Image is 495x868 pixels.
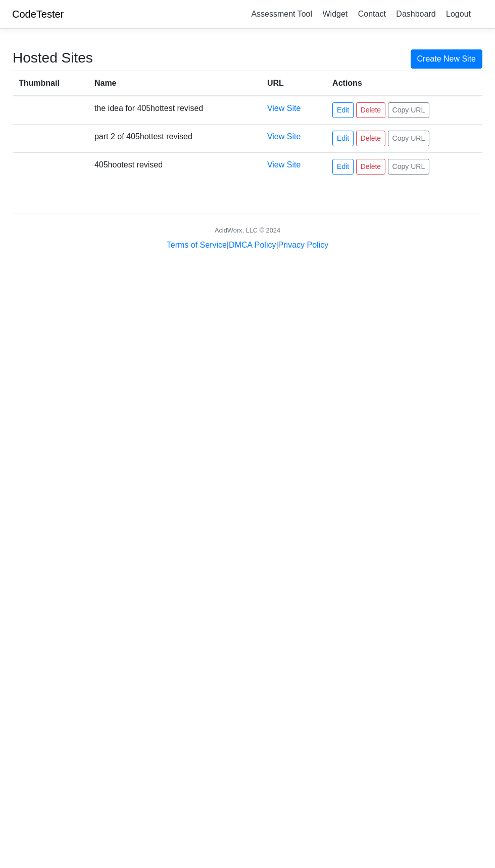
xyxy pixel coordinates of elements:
a: Delete [356,102,385,118]
button: Copy URL [388,159,430,175]
a: Create New Site [411,49,483,69]
a: Delete [356,159,385,175]
a: Edit [332,131,354,146]
a: Contact [354,6,390,22]
div: | | [167,239,328,251]
div: AcidWorx, LLC © 2024 [215,225,280,235]
a: Edit [332,159,354,175]
td: 405hootest revised [88,152,261,181]
a: Terms of Service [167,241,227,249]
a: Delete [356,131,385,146]
a: Privacy Policy [278,241,329,249]
th: URL [261,71,326,96]
th: Thumbnail [13,71,88,96]
a: View Site [267,132,301,141]
a: Edit [332,102,354,118]
h3: Hosted Sites [13,49,93,67]
a: DMCA Policy [229,241,276,249]
td: the idea for 405hottest revised [88,96,261,125]
td: part 2 of 405hottest revised [88,124,261,152]
th: Actions [326,71,482,96]
a: Dashboard [392,6,439,22]
a: CodeTester [12,9,64,20]
a: Logout [442,6,475,22]
a: View Site [267,160,301,169]
a: Widget [318,6,352,22]
th: Name [88,71,261,96]
button: Copy URL [388,102,430,118]
a: Assessment Tool [247,6,316,22]
a: View Site [267,104,301,112]
button: Copy URL [388,131,430,146]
